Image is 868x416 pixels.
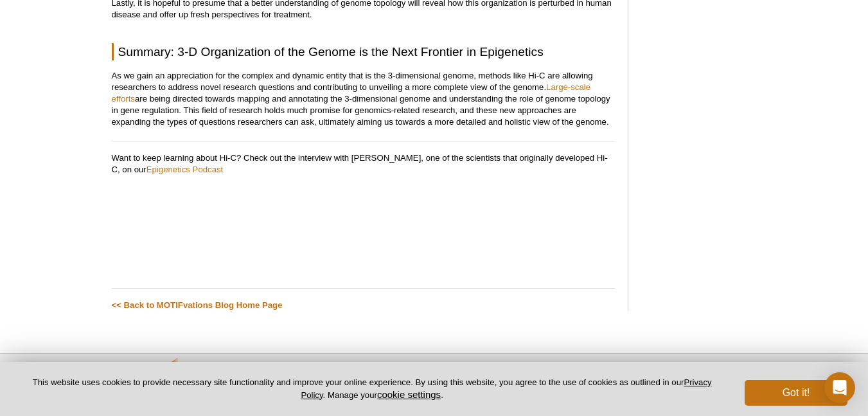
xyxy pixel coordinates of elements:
[112,152,615,275] p: Want to keep learning about Hi-C? Check out the interview with [PERSON_NAME], one of the scientis...
[745,380,847,406] button: Got it!
[21,377,723,401] p: This website uses cookies to provide necessary site functionality and improve your online experie...
[301,377,711,399] a: Privacy Policy
[112,300,283,310] a: << Back to MOTIFvations Blog Home Page
[112,43,615,60] h2: Summary: 3-D Organization of the Genome is the Next Frontier in Epigenetics
[824,372,855,403] div: Open Intercom Messenger
[377,389,441,400] button: cookie settings
[112,70,615,128] p: As we gain an appreciation for the complex and dynamic entity that is the 3-dimensional genome, m...
[112,176,615,272] iframe: Hi-C and Three-Dimensional Genome Sequencing (Erez Lieberman Aiden)
[146,165,224,174] a: Epigenetics Podcast
[105,354,253,406] img: Active Motif,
